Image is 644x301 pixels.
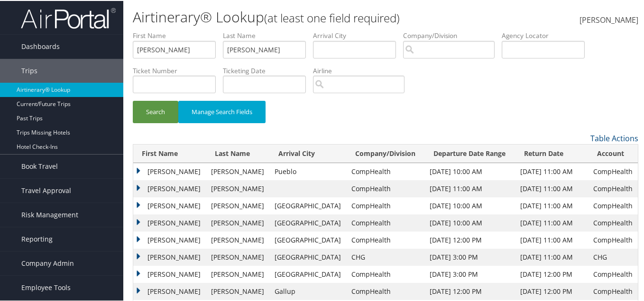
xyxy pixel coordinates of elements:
th: Account: activate to sort column ascending [589,144,638,162]
td: CHG [589,248,638,265]
img: airportal-logo.png [21,6,116,29]
td: CompHealth [347,196,425,214]
small: (at least one field required) [264,9,400,25]
td: CHG [347,248,425,265]
td: [GEOGRAPHIC_DATA] [270,265,347,282]
span: [PERSON_NAME] [580,14,638,24]
td: [DATE] 10:00 AM [425,196,515,214]
th: Departure Date Range: activate to sort column ascending [425,144,515,162]
td: [PERSON_NAME] [133,282,206,299]
td: [DATE] 3:00 PM [425,248,515,265]
td: [DATE] 11:00 AM [515,214,589,231]
td: [PERSON_NAME] [206,265,270,282]
td: [DATE] 11:00 AM [515,231,589,248]
label: First Name [133,30,223,39]
td: [DATE] 3:00 PM [425,265,515,282]
a: Table Actions [590,132,638,143]
td: [DATE] 11:00 AM [515,179,589,196]
td: CompHealth [347,282,425,299]
label: Last Name [223,30,313,39]
span: Dashboards [21,34,60,58]
td: CompHealth [589,179,638,196]
td: [GEOGRAPHIC_DATA] [270,214,347,231]
td: [PERSON_NAME] [206,162,270,179]
td: CompHealth [589,265,638,282]
th: Company/Division [347,144,425,162]
td: [PERSON_NAME] [133,179,206,196]
td: [PERSON_NAME] [206,179,270,196]
td: CompHealth [589,231,638,248]
td: CompHealth [347,231,425,248]
td: [PERSON_NAME] [133,231,206,248]
td: CompHealth [347,265,425,282]
td: CompHealth [589,214,638,231]
td: [DATE] 10:00 AM [425,214,515,231]
span: Employee Tools [21,275,71,299]
td: [PERSON_NAME] [206,248,270,265]
h1: Airtinerary® Lookup [133,6,470,26]
a: [PERSON_NAME] [580,5,638,34]
td: [GEOGRAPHIC_DATA] [270,231,347,248]
label: Company/Division [403,30,502,39]
td: [DATE] 11:00 AM [515,162,589,179]
span: Trips [21,58,37,82]
td: [PERSON_NAME] [133,214,206,231]
td: Pueblo [270,162,347,179]
td: [PERSON_NAME] [206,282,270,299]
td: [PERSON_NAME] [206,196,270,214]
td: [DATE] 12:00 PM [515,282,589,299]
td: [PERSON_NAME] [206,231,270,248]
td: [PERSON_NAME] [133,196,206,214]
td: [DATE] 12:00 PM [425,231,515,248]
td: [PERSON_NAME] [206,214,270,231]
th: First Name: activate to sort column ascending [133,144,206,162]
td: [PERSON_NAME] [133,248,206,265]
td: CompHealth [347,179,425,196]
label: Ticketing Date [223,65,313,75]
button: Search [133,100,178,122]
td: CompHealth [347,214,425,231]
span: Book Travel [21,154,58,177]
td: Gallup [270,282,347,299]
button: Manage Search Fields [178,100,266,122]
th: Arrival City: activate to sort column ascending [270,144,347,162]
td: [DATE] 10:00 AM [425,162,515,179]
label: Agency Locator [502,30,592,39]
td: CompHealth [589,196,638,214]
span: Travel Approval [21,178,71,202]
td: CompHealth [589,282,638,299]
td: [DATE] 11:00 AM [515,196,589,214]
td: [PERSON_NAME] [133,265,206,282]
td: [DATE] 12:00 PM [515,265,589,282]
label: Arrival City [313,30,403,39]
td: CompHealth [347,162,425,179]
td: [GEOGRAPHIC_DATA] [270,196,347,214]
td: [DATE] 11:00 AM [515,248,589,265]
td: CompHealth [589,162,638,179]
span: Risk Management [21,202,78,226]
td: [GEOGRAPHIC_DATA] [270,248,347,265]
td: [PERSON_NAME] [133,162,206,179]
label: Airline [313,65,412,75]
label: Ticket Number [133,65,223,75]
th: Last Name: activate to sort column ascending [206,144,270,162]
td: [DATE] 12:00 PM [425,282,515,299]
th: Return Date: activate to sort column ascending [515,144,589,162]
td: [DATE] 11:00 AM [425,179,515,196]
span: Reporting [21,226,53,250]
span: Company Admin [21,251,74,274]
